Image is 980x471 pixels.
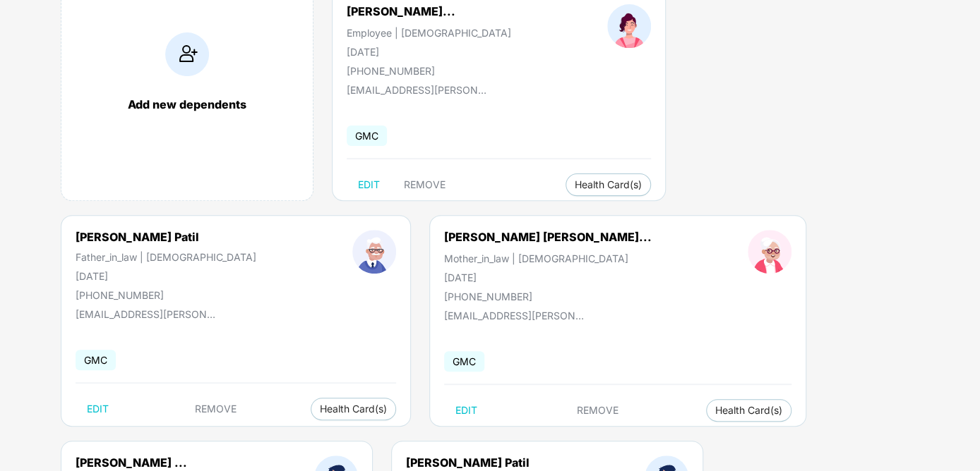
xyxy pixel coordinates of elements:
[444,252,652,264] div: Mother_in_law | [DEMOGRAPHIC_DATA]
[577,405,619,416] span: REMOVE
[566,399,630,422] button: REMOVE
[715,407,782,414] span: Health Card(s)
[311,398,396,420] button: Health Card(s)
[607,4,651,48] img: profileImage
[358,179,380,190] span: EDIT
[195,403,237,415] span: REMOVE
[76,398,120,420] button: EDIT
[76,97,299,111] div: Add new dependents
[706,399,791,422] button: Health Card(s)
[87,403,109,415] span: EDIT
[406,455,549,470] div: [PERSON_NAME] Patil
[76,230,256,244] div: [PERSON_NAME] Patil
[455,405,477,416] span: EDIT
[320,405,387,412] span: Health Card(s)
[575,181,642,188] span: Health Card(s)
[444,351,484,372] span: GMC
[165,32,209,76] img: addIcon
[184,398,248,420] button: REMOVE
[76,289,256,301] div: [PHONE_NUMBER]
[347,126,387,146] span: GMC
[444,290,652,302] div: [PHONE_NUMBER]
[444,310,585,322] div: [EMAIL_ADDRESS][PERSON_NAME][DOMAIN_NAME]
[76,350,116,370] span: GMC
[76,251,256,263] div: Father_in_law | [DEMOGRAPHIC_DATA]
[76,308,217,320] div: [EMAIL_ADDRESS][PERSON_NAME][DOMAIN_NAME]
[347,84,488,96] div: [EMAIL_ADDRESS][PERSON_NAME][DOMAIN_NAME]
[76,455,187,470] div: [PERSON_NAME] ...
[352,230,396,274] img: profileImage
[76,270,256,282] div: [DATE]
[347,27,511,39] div: Employee | [DEMOGRAPHIC_DATA]
[444,230,652,244] div: [PERSON_NAME] [PERSON_NAME]...
[347,46,511,58] div: [DATE]
[347,4,455,18] div: [PERSON_NAME]...
[444,271,652,283] div: [DATE]
[444,399,489,422] button: EDIT
[347,65,511,77] div: [PHONE_NUMBER]
[748,230,791,274] img: profileImage
[393,173,457,196] button: REMOVE
[566,173,651,196] button: Health Card(s)
[347,173,391,196] button: EDIT
[404,179,446,190] span: REMOVE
